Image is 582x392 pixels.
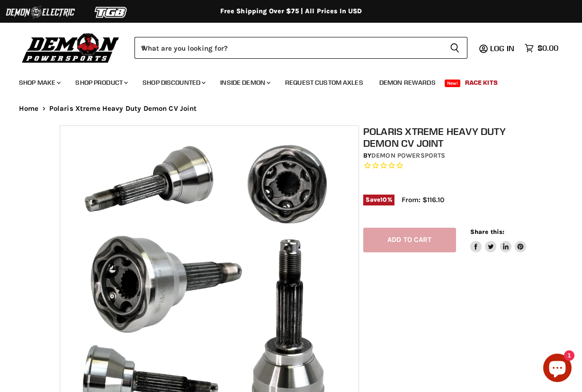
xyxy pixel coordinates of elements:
aside: Share this: [470,228,527,253]
a: Request Custom Axles [278,73,370,92]
img: Demon Powersports [19,31,123,64]
a: Demon Rewards [372,73,443,92]
span: 10 [380,196,387,203]
span: Polaris Xtreme Heavy Duty Demon CV Joint [49,105,197,113]
a: Shop Discounted [135,73,211,92]
a: Shop Product [68,73,134,92]
img: Demon Electric Logo 2 [5,3,76,21]
span: Save % [363,195,394,205]
input: When autocomplete results are available use up and down arrows to review and enter to select [134,37,442,59]
div: by [363,151,527,161]
a: Shop Make [12,73,66,92]
h1: Polaris Xtreme Heavy Duty Demon CV Joint [363,125,527,149]
span: $0.00 [537,44,558,53]
form: Product [134,37,467,59]
span: Log in [490,44,514,53]
a: Log in [486,44,520,53]
a: $0.00 [520,41,563,55]
a: Home [19,105,39,113]
a: Demon Powersports [371,151,445,160]
inbox-online-store-chat: Shopify online store chat [540,354,574,384]
span: New! [445,80,461,87]
span: From: $116.10 [402,196,444,204]
button: Search [442,37,467,59]
a: Inside Demon [213,73,276,92]
span: Rated 0.0 out of 5 stars 0 reviews [363,161,527,171]
img: TGB Logo 2 [76,3,147,21]
ul: Main menu [12,69,556,92]
span: Share this: [470,228,504,235]
a: Race Kits [458,73,505,92]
